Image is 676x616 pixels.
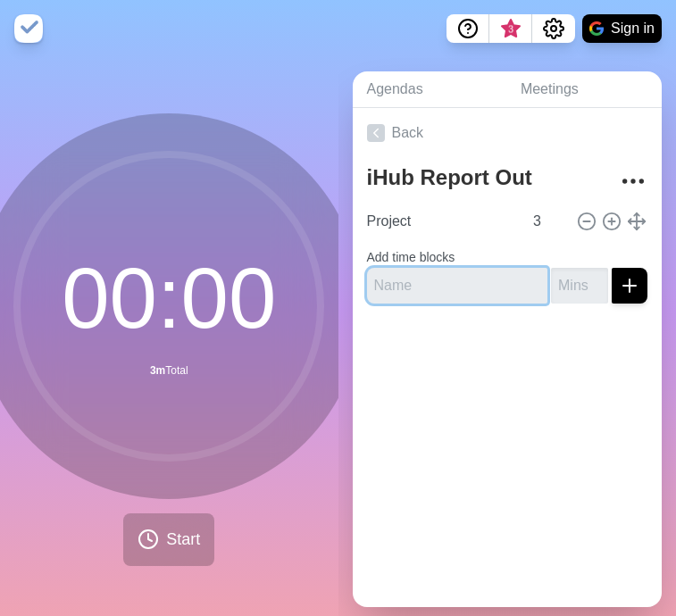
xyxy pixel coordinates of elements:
button: Sign in [582,14,662,43]
button: Settings [532,14,575,43]
a: Agendas [353,71,506,108]
button: What’s new [489,14,532,43]
img: timeblocks logo [14,14,43,43]
input: Name [367,268,548,304]
button: Help [446,14,489,43]
span: Start [166,528,200,552]
input: Name [360,204,523,239]
span: 3 [504,22,518,37]
button: Start [123,513,214,566]
a: Meetings [506,71,662,108]
input: Mins [526,204,569,239]
label: Add time blocks [367,250,455,264]
img: google logo [589,21,604,36]
a: Back [353,108,663,158]
button: More [615,163,651,199]
input: Mins [551,268,608,304]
